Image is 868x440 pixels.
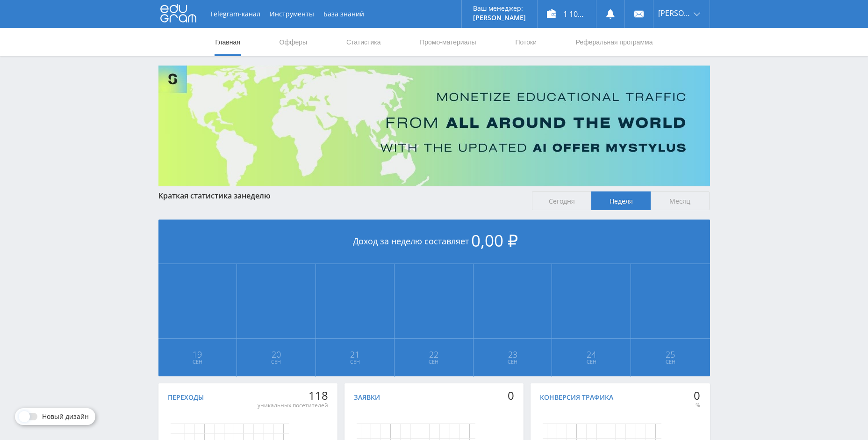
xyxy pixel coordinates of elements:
p: [PERSON_NAME] [473,14,526,22]
span: 25 [631,351,710,358]
span: Сен [474,358,552,366]
div: 0 [508,389,514,402]
span: 19 [159,351,237,358]
a: Потоки [514,28,538,56]
span: Новый дизайн [42,413,89,420]
span: Сен [159,358,237,366]
div: Краткая статистика за [158,191,523,200]
div: 0 [694,389,700,402]
span: Сен [395,358,473,366]
span: [PERSON_NAME] [658,9,691,17]
div: % [694,402,700,409]
span: 21 [316,351,394,358]
span: Неделя [591,191,651,210]
div: Доход за неделю составляет [158,220,710,264]
span: Сегодня [532,191,591,210]
span: 0,00 ₽ [471,229,518,251]
a: Статистика [345,28,382,56]
a: Офферы [279,28,308,56]
div: Конверсия трафика [540,394,613,401]
span: Сен [237,358,315,366]
div: 118 [258,389,328,402]
span: Сен [316,358,394,366]
span: 20 [237,351,315,358]
a: Промо-материалы [419,28,477,56]
span: 23 [474,351,552,358]
span: 24 [552,351,630,358]
p: Ваш менеджер: [473,5,526,12]
div: Переходы [168,394,204,401]
a: Главная [215,28,241,56]
span: Сен [552,358,630,366]
div: уникальных посетителей [258,402,328,409]
img: Banner [158,66,710,186]
span: Месяц [651,191,710,210]
span: Сен [631,358,710,366]
span: 22 [395,351,473,358]
div: Заявки [354,394,380,401]
a: Реферальная программа [575,28,654,56]
span: неделю [242,191,271,201]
